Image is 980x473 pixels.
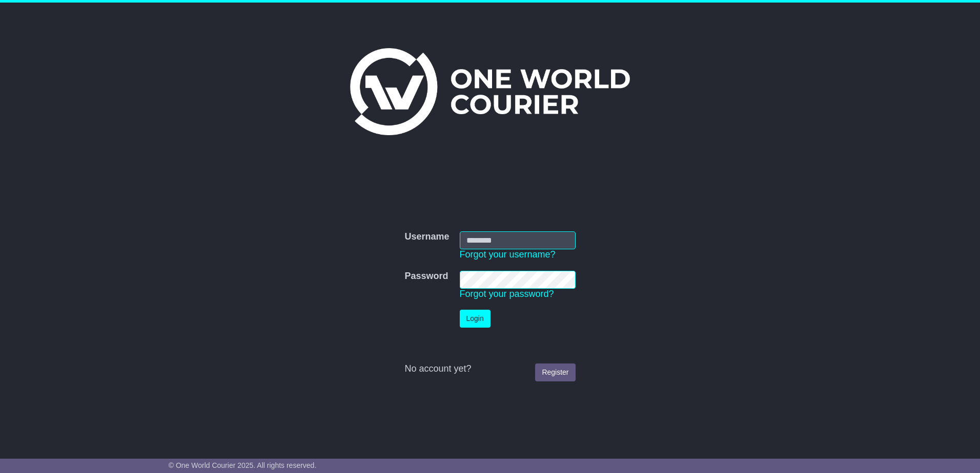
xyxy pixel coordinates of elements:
button: Login [460,310,491,328]
a: Forgot your username? [460,249,556,260]
label: Username [404,231,449,243]
a: Forgot your password? [460,289,554,299]
a: Register [535,363,575,381]
div: No account yet? [404,363,575,375]
img: One World [350,48,630,135]
span: © One World Courier 2025. All rights reserved. [169,461,317,469]
label: Password [404,271,448,282]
